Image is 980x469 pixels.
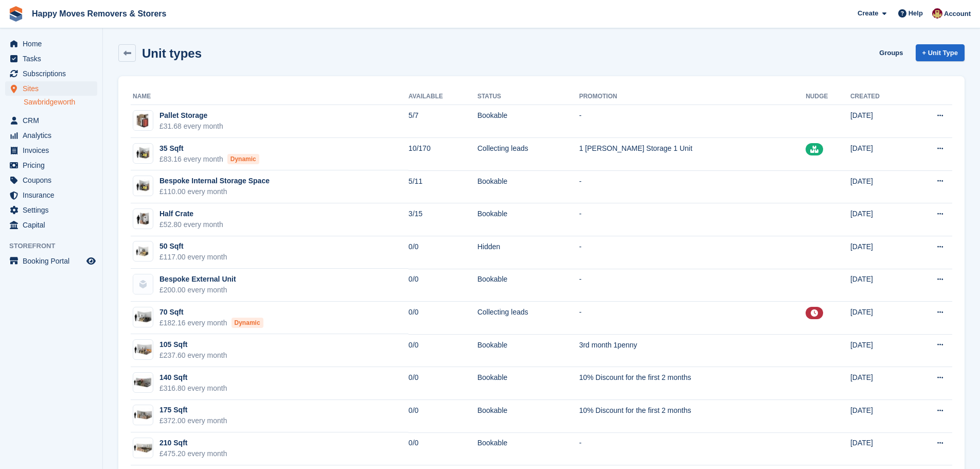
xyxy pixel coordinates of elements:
td: [DATE] [850,432,909,465]
a: menu [5,173,97,187]
span: Storefront [9,241,102,251]
img: 35-sqft-unit.jpg [133,179,153,194]
td: 10/170 [408,138,477,171]
td: 0/0 [408,236,477,269]
span: Account [944,9,971,19]
img: stora-icon-8386f47178a22dfd0bd8f6a31ec36ba5ce8667c1dd55bd0f319d3a0aa187defe.svg [8,6,24,22]
span: Subscriptions [23,66,84,81]
td: - [579,105,806,138]
td: [DATE] [850,400,909,433]
div: Pallet Storage [159,110,223,121]
td: 10% Discount for the first 2 months [579,400,806,433]
th: Promotion [579,89,806,105]
img: 20-sqft-unit.jpg [133,212,153,227]
td: - [579,432,806,465]
td: 3rd month 1penny [579,334,806,367]
div: £182.16 every month [159,318,263,328]
img: 50.jpg [133,244,153,259]
a: menu [5,188,97,202]
div: £372.00 every month [159,415,227,426]
th: Name [131,89,408,105]
td: 0/0 [408,269,477,302]
th: Nudge [806,89,850,105]
span: Home [23,37,84,51]
span: Invoices [23,143,84,158]
td: 0/0 [408,400,477,433]
span: Help [908,8,923,19]
a: menu [5,203,97,217]
div: 140 Sqft [159,372,227,383]
div: Bespoke External Unit [159,274,236,285]
div: 70 Sqft [159,307,263,318]
td: Collecting leads [477,138,579,171]
td: [DATE] [850,105,909,138]
td: - [579,236,806,269]
a: + Unit Type [916,44,965,61]
span: Tasks [23,51,84,66]
div: £200.00 every month [159,285,236,296]
a: menu [5,158,97,172]
td: 0/0 [408,367,477,400]
a: menu [5,128,97,143]
th: Created [850,89,909,105]
img: Steven Fry [932,8,942,19]
td: Bookable [477,105,579,138]
a: menu [5,254,97,268]
img: 35-sqft-unit%20(1).jpg [133,146,153,161]
span: CRM [23,113,84,128]
a: Preview store [85,255,97,267]
td: [DATE] [850,170,909,203]
a: Groups [875,44,907,61]
td: Bookable [477,400,579,433]
td: 1 [PERSON_NAME] Storage 1 Unit [579,138,806,171]
span: Settings [23,203,84,217]
td: 5/11 [408,170,477,203]
a: menu [5,51,97,66]
td: Hidden [477,236,579,269]
div: £475.20 every month [159,448,227,459]
td: Bookable [477,170,579,203]
div: 210 Sqft [159,438,227,448]
div: Half Crate [159,209,223,219]
div: £31.68 every month [159,121,223,132]
div: 175 Sqft [159,405,227,415]
span: Sites [23,81,84,96]
div: 50 Sqft [159,241,227,252]
td: 10% Discount for the first 2 months [579,367,806,400]
img: 100-sqft-unit.jpg [133,342,153,357]
td: Bookable [477,367,579,400]
img: Locker%20Medium%202%20-%20Plain.jpg [133,111,153,130]
img: 140-sqft-unit.jpg [133,375,153,390]
span: Analytics [23,128,84,143]
a: Happy Moves Removers & Storers [28,5,170,22]
td: [DATE] [850,236,909,269]
div: £117.00 every month [159,252,227,263]
img: 200-sqft-unit.jpg [133,441,153,456]
td: Bookable [477,432,579,465]
span: Capital [23,218,84,232]
a: menu [5,81,97,96]
a: menu [5,113,97,128]
a: menu [5,66,97,81]
td: 3/15 [408,203,477,236]
th: Status [477,89,579,105]
div: 105 Sqft [159,339,227,350]
a: menu [5,218,97,232]
td: Bookable [477,334,579,367]
div: £316.80 every month [159,383,227,394]
div: Dynamic [227,154,259,164]
td: [DATE] [850,334,909,367]
a: menu [5,143,97,158]
a: menu [5,37,97,51]
span: Booking Portal [23,254,84,268]
div: Bespoke Internal Storage Space [159,176,270,186]
img: 75-sqft-unit.jpg [133,309,153,324]
td: - [579,302,806,335]
td: 5/7 [408,105,477,138]
th: Available [408,89,477,105]
td: 0/0 [408,432,477,465]
div: 35 Sqft [159,143,259,154]
div: Dynamic [231,318,263,328]
img: blank-unit-type-icon-ffbac7b88ba66c5e286b0e438baccc4b9c83835d4c34f86887a83fc20ec27e7b.svg [133,274,153,294]
img: 175-sqft-unit.jpg [133,408,153,423]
